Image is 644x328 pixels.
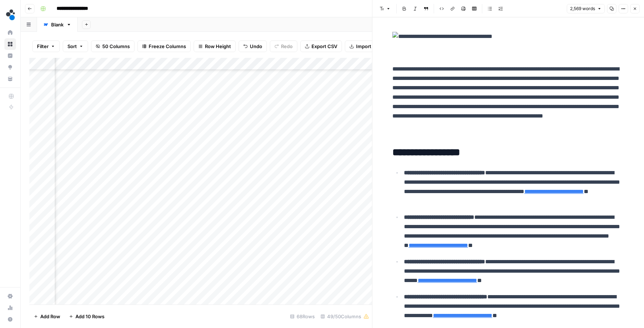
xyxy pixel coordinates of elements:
[205,43,231,50] span: Row Height
[149,43,186,50] span: Freeze Columns
[4,302,16,314] a: Usage
[270,41,297,52] button: Redo
[356,43,382,50] span: Import CSV
[75,313,104,320] span: Add 10 Rows
[40,313,60,320] span: Add Row
[4,27,16,38] a: Home
[570,5,595,12] span: 2,569 words
[63,41,88,52] button: Sort
[67,43,77,50] span: Sort
[567,4,605,13] button: 2,569 words
[29,311,65,322] button: Add Row
[91,41,135,52] button: 50 Columns
[4,73,16,85] a: Your Data
[250,43,262,50] span: Undo
[37,43,49,50] span: Filter
[102,43,130,50] span: 50 Columns
[300,41,342,52] button: Export CSV
[32,41,60,52] button: Filter
[65,311,109,322] button: Add 10 Rows
[4,314,16,325] button: Help + Support
[4,50,16,61] a: Insights
[4,6,16,24] button: Workspace: spot.ai
[318,311,372,322] div: 49/50 Columns
[137,41,191,52] button: Freeze Columns
[239,41,267,52] button: Undo
[194,41,236,52] button: Row Height
[311,43,337,50] span: Export CSV
[4,290,16,302] a: Settings
[281,43,293,50] span: Redo
[4,61,16,73] a: Opportunities
[287,311,318,322] div: 68 Rows
[51,21,63,28] div: Blank
[4,38,16,50] a: Browse
[4,8,17,21] img: spot.ai Logo
[37,17,78,32] a: Blank
[345,41,387,52] button: Import CSV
